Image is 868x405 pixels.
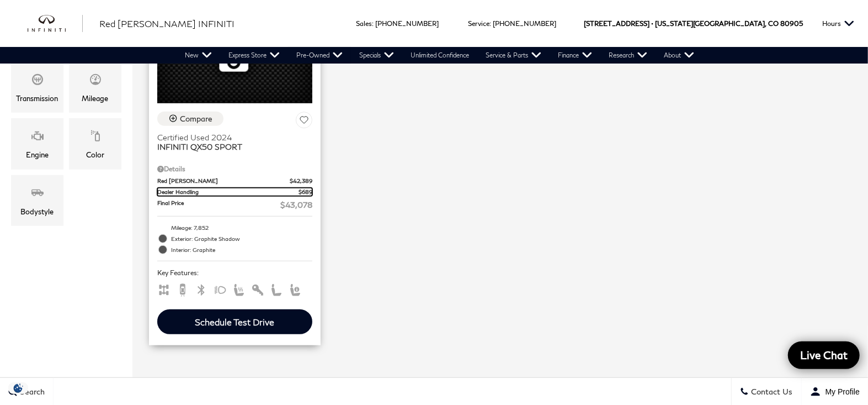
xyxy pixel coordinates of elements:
button: Open user profile menu [802,377,868,405]
a: Red [PERSON_NAME] $42,389 [157,177,312,185]
span: Leather Seats [270,285,283,293]
div: Schedule Test Drive [195,317,274,327]
span: Mileage [89,70,102,92]
a: Express Store [220,47,288,64]
span: Key Features : [157,267,312,279]
a: Finance [550,47,600,64]
nav: Main Navigation [177,47,702,64]
span: AWD [157,285,171,293]
span: Final Price [157,199,280,211]
span: Contact Us [749,387,793,396]
a: Specials [351,47,402,64]
a: Red [PERSON_NAME] INFINITI [99,17,235,30]
a: Research [600,47,656,64]
a: Pre-Owned [288,47,351,64]
span: Service [468,19,489,28]
span: Search [17,387,45,396]
div: Transmission [17,92,58,104]
section: Click to Open Cookie Consent Modal [6,382,31,394]
button: Compare Vehicle [157,112,223,126]
div: Schedule Test Drive - INFINITI QX50 SPORT [157,309,312,334]
span: Keyless Entry [251,285,264,293]
span: Backup Camera [176,285,189,293]
a: [PHONE_NUMBER] [375,19,439,28]
span: $42,389 [290,177,312,185]
a: [STREET_ADDRESS] • [US_STATE][GEOGRAPHIC_DATA], CO 80905 [584,19,803,28]
a: Final Price $43,078 [157,199,312,211]
span: : [489,19,491,28]
div: Pricing Details - INFINITI QX50 SPORT [157,164,312,174]
span: Live Chat [795,348,853,362]
span: Memory Seats [289,285,302,293]
a: infiniti [28,15,83,33]
a: Service & Parts [477,47,550,64]
span: Engine [31,127,44,149]
span: Transmission [31,70,44,92]
span: Dealer Handling [157,188,299,196]
div: BodystyleBodystyle [11,175,63,226]
img: Opt-Out Icon [6,382,31,394]
span: Red [PERSON_NAME] INFINITI [99,18,235,29]
a: New [177,47,220,64]
li: Mileage: 7,852 [157,222,312,233]
span: Red [PERSON_NAME] [157,177,290,185]
div: ColorColor [69,118,121,169]
a: About [656,47,702,64]
img: INFINITI [28,15,83,33]
span: $689 [299,188,312,196]
div: Engine [26,149,49,161]
span: Interior: Graphite [171,244,312,255]
button: Save Vehicle [296,112,312,132]
div: TransmissionTransmission [11,62,63,113]
span: Bodystyle [31,183,44,206]
div: Color [86,149,104,161]
div: Bodystyle [21,206,54,218]
span: Sales [356,19,372,28]
div: Mileage [82,92,109,104]
a: Unlimited Confidence [402,47,477,64]
a: Certified Used 2024INFINITI QX50 SPORT [157,133,312,151]
a: Dealer Handling $689 [157,188,312,196]
span: Exterior: Graphite Shadow [171,233,312,244]
span: INFINITI QX50 SPORT [157,142,304,151]
div: MileageMileage [69,62,121,113]
span: Heated Seats [232,285,246,293]
span: Certified Used 2024 [157,133,304,142]
span: Fog Lights [214,285,227,293]
a: [PHONE_NUMBER] [493,19,556,28]
div: EngineEngine [11,118,63,169]
span: $43,078 [280,199,312,211]
span: My Profile [821,387,860,396]
a: Live Chat [788,341,860,369]
span: : [372,19,374,28]
span: Color [89,127,102,149]
span: Bluetooth [195,285,208,293]
div: Compare [180,114,212,124]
